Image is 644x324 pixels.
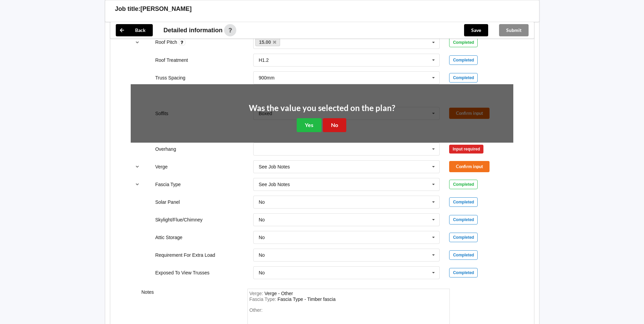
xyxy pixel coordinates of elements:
[131,36,144,49] button: reference-toggle
[155,252,215,258] label: Requirement For Extra Load
[249,103,395,113] h2: Was the value you selected on the plan?
[259,217,265,222] div: No
[155,164,168,169] label: Verge
[259,253,265,257] div: No
[278,296,336,302] div: FasciaType
[155,57,188,63] label: Roof Treatment
[155,146,176,152] label: Overhang
[155,235,182,240] label: Attic Storage
[449,161,490,172] button: Confirm input
[259,200,265,204] div: No
[155,199,180,205] label: Solar Panel
[259,58,269,62] div: H1.2
[449,73,478,83] div: Completed
[155,75,185,80] label: Truss Spacing
[259,75,275,80] div: 900mm
[323,118,346,132] button: No
[449,145,483,154] div: Input required
[155,217,202,222] label: Skylight/Flue/Chimney
[250,296,278,302] span: Fascia Type :
[449,268,478,277] div: Completed
[259,182,290,187] div: See Job Notes
[259,235,265,240] div: No
[449,55,478,65] div: Completed
[250,291,264,296] span: Verge :
[259,270,265,275] div: No
[449,233,478,242] div: Completed
[131,161,144,173] button: reference-toggle
[259,164,290,169] div: See Job Notes
[116,24,153,36] button: Back
[255,38,280,46] a: 15.00
[115,5,141,13] h3: Job title:
[297,118,321,132] button: Yes
[449,180,478,189] div: Completed
[155,182,181,187] label: Fascia Type
[250,307,263,313] span: Other:
[155,270,209,275] label: Exposed To View Trusses
[449,250,478,260] div: Completed
[264,291,293,296] div: Verge
[141,5,192,13] h3: [PERSON_NAME]
[155,39,178,45] label: Roof Pitch
[464,24,488,36] button: Save
[131,178,144,191] button: reference-toggle
[164,27,223,33] span: Detailed information
[449,197,478,207] div: Completed
[449,38,478,47] div: Completed
[449,215,478,224] div: Completed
